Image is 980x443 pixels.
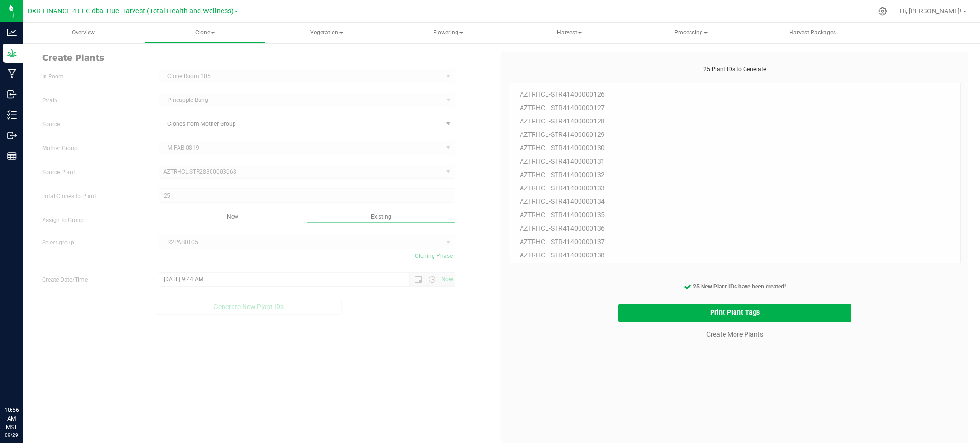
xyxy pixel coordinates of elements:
[510,23,629,43] span: Harvest
[7,110,17,120] inline-svg: Inventory
[35,120,152,129] label: Source
[631,23,751,43] a: Processing
[145,23,265,43] span: Clone
[35,72,152,81] label: In Room
[145,23,265,43] a: Clone
[371,213,391,220] span: Existing
[7,151,17,161] inline-svg: Reports
[7,69,17,78] inline-svg: Manufacturing
[10,366,38,395] iframe: Resource center
[415,252,453,260] div: Cloning Phase
[706,330,763,339] a: Create More Plants
[877,7,889,16] div: Manage settings
[388,23,508,43] span: Flowering
[35,238,152,247] label: Select group
[509,23,630,43] a: Harvest
[159,117,443,131] span: Clones from Mother Group
[227,213,238,220] span: New
[266,23,387,43] a: Vegetation
[509,282,961,291] div: 25 New Plant IDs have been created!
[59,29,108,37] span: Overview
[35,96,152,105] label: Strain
[7,28,17,37] inline-svg: Analytics
[7,89,17,99] inline-svg: Inbound
[388,23,508,43] a: Flowering
[4,432,19,439] p: 09/29
[35,144,152,153] label: Mother Group
[156,299,341,315] button: Generate New Plant IDs
[439,273,455,287] span: Set Current date
[410,276,426,283] span: Open the date view
[23,23,144,43] a: Overview
[4,406,19,432] p: 10:56 AM MST
[35,276,152,284] label: Create Date/Time
[213,303,284,310] span: Generate New Plant IDs
[752,23,873,43] a: Harvest Packages
[35,216,152,224] label: Assign to Group
[776,29,849,37] span: Harvest Packages
[267,23,386,43] span: Vegetation
[35,192,152,200] label: Total Clones to Plant
[7,131,17,140] inline-svg: Outbound
[424,276,440,283] span: Open the time view
[42,52,494,65] span: Create Plants
[900,7,962,15] span: Hi, [PERSON_NAME]!
[28,365,40,377] iframe: Resource center unread badge
[618,304,852,322] button: Print Plant Tags
[35,168,152,177] label: Source Plant
[28,7,234,15] span: DXR FINANCE 4 LLC dba True Harvest (Total Health and Wellness)
[703,66,766,73] span: 25 Plant IDs to Generate
[7,48,17,58] inline-svg: Grow
[631,23,751,43] span: Processing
